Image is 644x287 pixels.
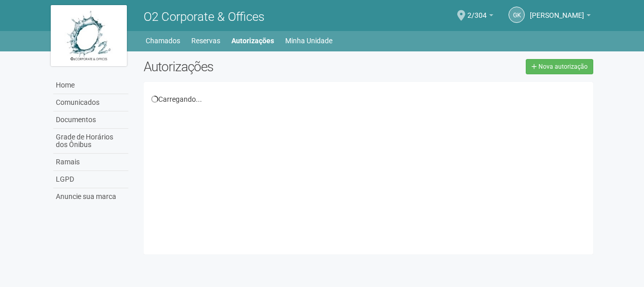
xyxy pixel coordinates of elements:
[191,34,220,48] a: Reservas
[285,34,332,48] a: Minha Unidade
[53,111,128,129] a: Documentos
[53,171,128,188] a: LGPD
[144,10,264,24] span: O2 Corporate & Offices
[53,154,128,171] a: Ramais
[53,129,128,154] a: Grade de Horários dos Ônibus
[231,34,274,48] a: Autorizações
[467,13,493,21] a: 2/304
[51,5,127,66] img: logo.jpg
[530,13,591,21] a: [PERSON_NAME]
[151,95,586,104] div: Carregando...
[526,59,593,74] a: Nova autorização
[530,2,584,19] span: Gleice Kelly
[144,59,361,74] h2: Autorizações
[538,63,588,70] span: Nova autorização
[146,34,180,48] a: Chamados
[53,94,128,111] a: Comunicados
[53,77,128,94] a: Home
[53,188,128,205] a: Anuncie sua marca
[467,2,487,19] span: 2/304
[509,7,525,23] a: GK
